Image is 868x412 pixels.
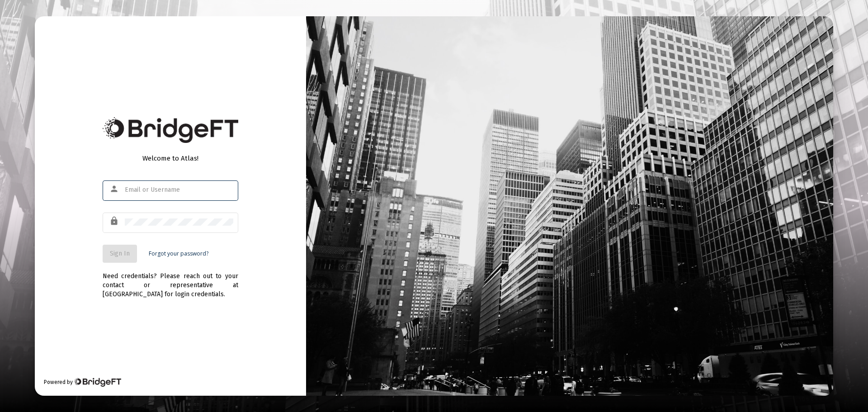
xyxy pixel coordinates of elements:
img: Bridge Financial Technology Logo [103,117,238,143]
input: Email or Username [125,186,233,194]
img: Bridge Financial Technology Logo [74,378,121,387]
div: Welcome to Atlas! [103,154,238,163]
a: Forgot your password? [149,249,208,258]
mat-icon: person [109,184,120,194]
div: Need credentials? Please reach out to your contact or representative at [GEOGRAPHIC_DATA] for log... [103,263,238,299]
span: Sign In [110,250,130,257]
button: Sign In [103,245,137,263]
div: Powered by [44,378,121,387]
mat-icon: lock [109,216,120,227]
